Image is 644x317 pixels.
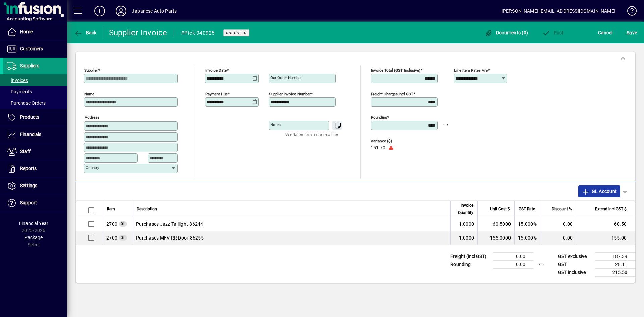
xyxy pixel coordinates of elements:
[371,92,413,96] mat-label: Freight charges incl GST
[3,41,67,57] a: Customers
[555,260,595,268] td: GST
[595,205,627,213] span: Extend incl GST $
[7,100,46,106] span: Purchase Orders
[74,30,97,35] span: Back
[121,236,125,240] span: GL
[19,221,48,226] span: Financial Year
[20,166,37,171] span: Reports
[371,68,420,73] mat-label: Invoice Total (GST inclusive)
[447,252,493,260] td: Freight (incl GST)
[447,260,493,268] td: Rounding
[555,268,595,277] td: GST inclusive
[3,23,67,40] a: Home
[555,252,595,260] td: GST exclusive
[3,86,67,97] a: Payments
[20,200,37,205] span: Support
[493,260,533,268] td: 0.00
[67,27,104,39] app-page-header-button: Back
[24,235,43,240] span: Package
[7,77,28,83] span: Invoices
[106,234,117,241] span: Purchases
[450,231,477,245] td: 1.0000
[502,6,615,16] div: [PERSON_NAME] [EMAIL_ADDRESS][DOMAIN_NAME]
[3,195,67,211] a: Support
[371,145,385,151] span: 151.70
[137,205,157,213] span: Description
[625,27,639,39] button: Save
[484,30,528,35] span: Documents (0)
[596,27,614,39] button: Cancel
[226,31,247,35] span: Unposted
[576,217,635,231] td: 60.50
[106,221,117,227] span: Purchases
[582,186,617,197] span: GL Account
[205,92,228,96] mat-label: Payment due
[20,149,31,154] span: Staff
[514,217,541,231] td: 15.000%
[132,217,450,231] td: Purchases Jazz Taillight 86244
[490,205,510,213] span: Unit Cost $
[3,126,67,143] a: Financials
[541,231,576,245] td: 0.00
[20,29,33,34] span: Home
[132,231,450,245] td: Purchases MFV RR Door 86255
[477,217,514,231] td: 60.5000
[121,222,125,226] span: GL
[552,205,572,213] span: Discount %
[89,5,110,17] button: Add
[627,27,637,38] span: ave
[371,139,411,143] span: Variance ($)
[3,97,67,109] a: Purchase Orders
[371,115,387,120] mat-label: Rounding
[455,202,473,216] span: Invoice Quantity
[269,92,311,96] mat-label: Supplier invoice number
[595,260,635,268] td: 28.11
[132,6,177,16] div: Japanese Auto Parts
[483,27,530,39] button: Documents (0)
[20,63,39,68] span: Suppliers
[595,252,635,260] td: 187.39
[578,185,620,197] button: GL Account
[554,30,557,35] span: P
[20,46,43,51] span: Customers
[7,89,32,94] span: Payments
[595,268,635,277] td: 215.50
[84,68,98,73] mat-label: Supplier
[20,183,37,188] span: Settings
[3,177,67,194] a: Settings
[519,205,535,213] span: GST Rate
[3,74,67,86] a: Invoices
[540,27,566,39] button: Post
[205,68,227,73] mat-label: Invoice date
[542,30,564,35] span: ost
[109,27,167,38] div: Supplier Invoice
[454,68,488,73] mat-label: Line item rates are
[3,109,67,126] a: Products
[107,205,115,213] span: Item
[270,75,302,80] mat-label: Our order number
[598,27,613,38] span: Cancel
[72,27,98,39] button: Back
[181,28,215,38] div: #Pick 040925
[514,231,541,245] td: 15.000%
[477,231,514,245] td: 155.0000
[20,114,39,120] span: Products
[84,92,94,96] mat-label: Name
[3,143,67,160] a: Staff
[450,217,477,231] td: 1.0000
[285,130,338,138] mat-hint: Use 'Enter' to start a new line
[20,131,41,137] span: Financials
[493,252,533,260] td: 0.00
[270,122,281,127] mat-label: Notes
[86,165,99,170] mat-label: Country
[627,30,629,35] span: S
[110,5,132,17] button: Profile
[622,1,636,23] a: Knowledge Base
[3,160,67,177] a: Reports
[576,231,635,245] td: 155.00
[541,217,576,231] td: 0.00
